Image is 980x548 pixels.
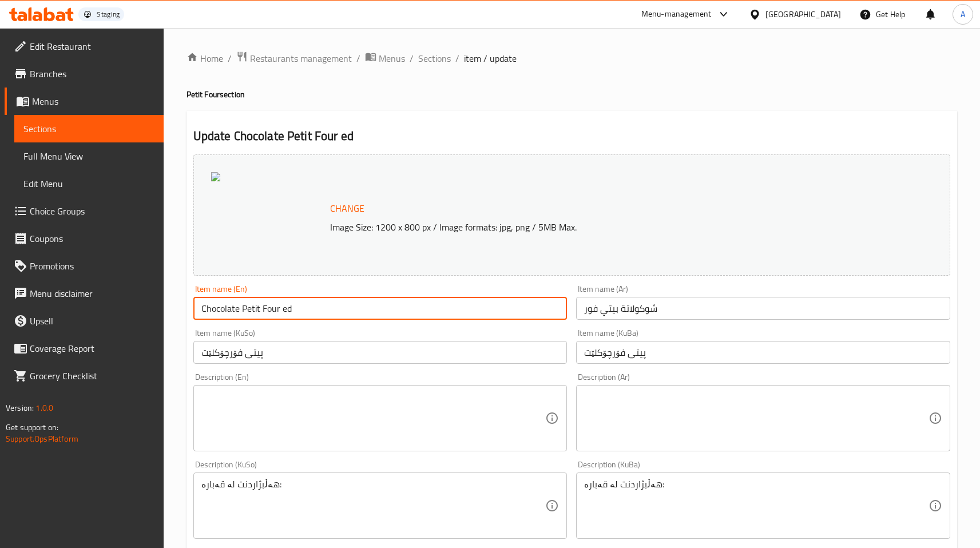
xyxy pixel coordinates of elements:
input: Enter name En [193,297,568,320]
span: Choice Groups [30,204,154,218]
p: Image Size: 1200 x 800 px / Image formats: jpg, png / 5MB Max. [326,220,867,234]
input: Enter name KuBa [576,341,950,364]
span: Grocery Checklist [30,369,154,383]
span: Menu disclaimer [30,287,154,300]
a: Home [187,51,223,65]
span: Menus [379,51,405,65]
span: Change [330,200,364,217]
a: Sections [14,115,164,142]
nav: breadcrumb [187,51,957,66]
div: [GEOGRAPHIC_DATA] [765,8,841,21]
span: Edit Menu [23,177,154,190]
a: Menus [365,51,405,66]
span: Sections [23,122,154,136]
a: Promotions [5,252,164,280]
h4: Petit Four section [187,89,957,100]
span: Coupons [30,232,154,245]
span: 1.0.0 [35,400,53,415]
a: Grocery Checklist [5,362,164,390]
a: Restaurants management [236,51,352,66]
li: / [228,51,232,65]
span: Upsell [30,314,154,328]
a: Edit Restaurant [5,33,164,60]
span: Coverage Report [30,341,154,355]
li: / [410,51,414,65]
span: Promotions [30,259,154,273]
h2: Update Chocolate Petit Four ed [193,128,950,145]
span: Menus [32,94,154,108]
span: Get support on: [6,420,58,435]
span: Version: [6,400,34,415]
span: A [961,8,965,21]
div: Staging [97,10,120,19]
span: Branches [30,67,154,81]
a: Menus [5,88,164,115]
textarea: هەڵبژاردنت لە قەبارە: [584,479,929,533]
a: Coverage Report [5,335,164,362]
span: Restaurants management [250,51,352,65]
a: Branches [5,60,164,88]
span: Full Menu View [23,149,154,163]
span: Edit Restaurant [30,39,154,53]
textarea: هەڵبژاردنت لە قەبارە: [201,479,546,533]
a: Support.OpsPlatform [6,431,78,446]
button: Change [326,197,369,220]
a: Edit Menu [14,170,164,197]
div: Menu-management [641,7,712,21]
a: Sections [418,51,451,65]
span: item / update [464,51,517,65]
a: Full Menu View [14,142,164,170]
a: Coupons [5,225,164,252]
a: Upsell [5,307,164,335]
img: download637888266976801356.png [211,172,220,181]
input: Enter name KuSo [193,341,568,364]
a: Menu disclaimer [5,280,164,307]
input: Enter name Ar [576,297,950,320]
li: / [455,51,459,65]
a: Choice Groups [5,197,164,225]
li: / [356,51,360,65]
